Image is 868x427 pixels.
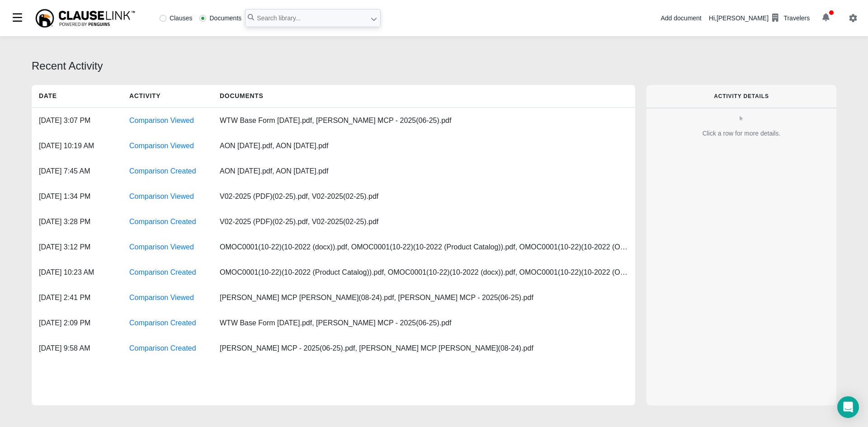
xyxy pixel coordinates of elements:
a: Comparison Viewed [129,243,194,251]
div: V02-2025 (PDF)(02-25).pdf, V02-2025(02-25).pdf [212,184,393,209]
div: [DATE] 10:23 AM [32,260,122,285]
div: [DATE] 7:45 AM [32,159,122,184]
label: Documents [199,15,241,21]
div: Click a row for more details. [654,129,829,138]
div: [DATE] 10:19 AM [32,133,122,159]
h6: Activity Details [661,93,822,99]
h5: Activity [122,85,212,107]
a: Comparison Created [129,268,196,276]
div: [DATE] 3:07 PM [32,108,122,133]
div: [DATE] 9:58 AM [32,336,122,361]
div: WTW Base Form [DATE].pdf, [PERSON_NAME] MCP - 2025(06-25).pdf [212,310,458,336]
div: V02-2025 (PDF)(02-25).pdf, V02-2025(02-25).pdf [212,209,393,235]
img: ClauseLink [34,8,136,28]
div: [DATE] 1:34 PM [32,184,122,209]
a: Comparison Created [129,167,196,175]
a: Comparison Viewed [129,142,194,150]
div: Travelers [783,14,810,23]
div: OMOC0001(10-22)(10-2022 (Product Catalog)).pdf, OMOC0001(10-22)(10-2022 (docx)).pdf, OMOC0001(10-... [212,260,635,285]
div: Open Intercom Messenger [837,396,859,418]
a: Comparison Viewed [129,117,194,124]
a: Comparison Created [129,344,196,352]
div: [DATE] 2:09 PM [32,310,122,336]
div: Hi, [PERSON_NAME] [709,10,810,26]
div: [PERSON_NAME] MCP - 2025(06-25).pdf, [PERSON_NAME] MCP [PERSON_NAME](08-24).pdf [212,336,541,361]
div: Recent Activity [32,58,836,74]
div: [DATE] 3:28 PM [32,209,122,235]
h5: Documents [212,85,393,107]
div: WTW Base Form [DATE].pdf, [PERSON_NAME] MCP - 2025(06-25).pdf [212,108,458,133]
div: Add document [660,14,701,23]
div: AON [DATE].pdf, AON [DATE].pdf [212,133,393,159]
div: [DATE] 2:41 PM [32,285,122,310]
a: Comparison Viewed [129,192,194,200]
a: Comparison Viewed [129,294,194,301]
label: Clauses [160,15,193,21]
input: Search library... [245,9,381,27]
div: AON [DATE].pdf, AON [DATE].pdf [212,159,393,184]
h5: Date [32,85,122,107]
div: OMOC0001(10-22)(10-2022 (docx)).pdf, OMOC0001(10-22)(10-2022 (Product Catalog)).pdf, OMOC0001(10-... [212,235,635,260]
a: Comparison Created [129,218,196,225]
div: [PERSON_NAME] MCP [PERSON_NAME](08-24).pdf, [PERSON_NAME] MCP - 2025(06-25).pdf [212,285,541,310]
a: Comparison Created [129,319,196,327]
div: [DATE] 3:12 PM [32,235,122,260]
